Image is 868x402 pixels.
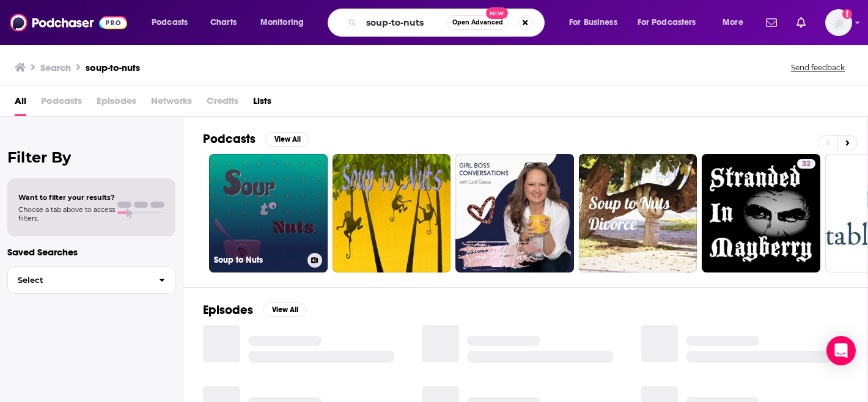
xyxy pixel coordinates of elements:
[702,154,820,272] a: 32
[447,15,509,30] button: Open AdvancedNew
[723,14,743,31] span: More
[561,13,633,32] button: open menu
[260,14,304,31] span: Monitoring
[825,9,852,36] img: User Profile
[97,91,136,116] span: Episodes
[252,13,320,32] button: open menu
[797,159,815,169] a: 32
[151,91,192,116] span: Networks
[253,91,271,116] a: Lists
[761,12,782,33] a: Show notifications dropdown
[203,302,253,318] h2: Episodes
[203,131,256,147] h2: Podcasts
[7,266,175,294] button: Select
[361,13,447,32] input: Search podcasts, credits, & more...
[802,158,811,170] span: 32
[143,13,204,32] button: open menu
[7,148,175,166] h2: Filter By
[203,302,307,318] a: EpisodesView All
[787,62,848,73] button: Send feedback
[825,9,852,36] span: Logged in as TABASCO
[152,14,188,31] span: Podcasts
[452,20,503,26] span: Open Advanced
[41,91,82,116] span: Podcasts
[826,336,856,365] div: Open Intercom Messenger
[792,12,811,33] a: Show notifications dropdown
[486,7,508,19] span: New
[339,9,556,37] div: Search podcasts, credits, & more...
[8,276,149,284] span: Select
[825,9,852,36] button: Show profile menu
[86,62,140,73] h3: soup-to-nuts
[10,11,127,34] img: Podchaser - Follow, Share and Rate Podcasts
[638,14,696,31] span: For Podcasters
[714,13,759,32] button: open menu
[40,62,71,73] h3: Search
[265,132,309,147] button: View All
[15,91,26,116] a: All
[209,154,328,272] a: Soup to Nuts
[203,131,309,147] a: PodcastsView All
[207,91,238,116] span: Credits
[842,9,852,19] svg: Add a profile image
[569,14,617,31] span: For Business
[263,302,307,317] button: View All
[18,205,115,222] span: Choose a tab above to access filters.
[7,246,175,258] p: Saved Searches
[630,13,714,32] button: open menu
[202,13,244,32] a: Charts
[18,193,115,202] span: Want to filter your results?
[210,14,237,31] span: Charts
[214,255,303,265] h3: Soup to Nuts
